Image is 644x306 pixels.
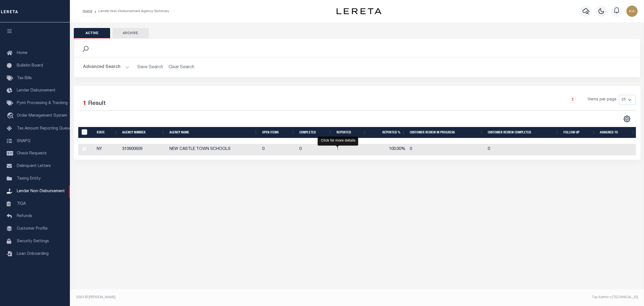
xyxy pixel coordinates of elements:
span: Items per page [588,97,616,103]
i: travel_explore [7,112,16,120]
td: 310600609 [120,144,167,155]
span: Pymt Processing & Tracking [17,101,68,105]
span: Lender Non-Disbursement [17,189,65,193]
a: 1 [337,147,339,151]
th: State: activate to sort column ascending [94,127,120,138]
th: Reported: activate to sort column ascending [334,127,368,138]
span: Tax Bills [17,76,32,80]
span: 1 [83,101,86,107]
span: TIQA [17,202,26,206]
span: Check Requests [17,152,47,156]
td: NY [94,144,120,155]
th: Reported %: activate to sort column ascending [368,127,408,138]
th: Customer Review Completed: activate to sort column ascending [486,127,561,138]
span: Delinquent Letters [17,164,51,168]
td: 0 [260,144,297,155]
button: Active [74,28,110,39]
td: 0 [408,144,486,155]
th: Agency Name: activate to sort column ascending [167,127,260,138]
span: Bulletin Board [17,64,43,68]
a: Home [83,10,92,13]
span: Home [17,51,27,55]
td: 0 [297,144,334,155]
span: Customer Profile [17,227,48,231]
a: 1 [570,97,576,103]
label: Result [88,99,106,108]
span: Lender Disbursement [17,89,56,93]
li: Lender Non-Disbursement Agency Summary [92,9,169,14]
span: Loan Onboarding [17,252,49,256]
th: Completed: activate to sort column ascending [297,127,334,138]
span: Taxing Entity [17,177,41,181]
th: Customer Review In Progress: activate to sort column ascending [408,127,486,138]
div: Tax Admin v.[TECHNICAL_ID] [361,295,638,300]
td: NEW CASTLE TOWN SCHOOLS [167,144,260,155]
td: 0 [486,144,561,155]
span: SNAPQ [17,139,30,143]
th: Assigned To: activate to sort column ascending [598,127,637,138]
th: Agency Number: activate to sort column ascending [120,127,167,138]
th: Open Items: activate to sort column ascending [260,127,297,138]
span: Tax Amount Reporting Queue [17,127,71,131]
span: Security Settings [17,239,49,243]
button: Advanced Search [83,62,129,73]
span: Order Management System [17,114,67,118]
button: Archive [112,28,149,39]
img: svg+xml;base64,PHN2ZyB4bWxucz0iaHR0cDovL3d3dy53My5vcmcvMjAwMC9zdmciIHBvaW50ZXItZXZlbnRzPSJub25lIi... [626,6,638,17]
img: logo-dark.svg [337,8,381,14]
div: 2025 © [PERSON_NAME]. [72,295,357,300]
th: MBACode [78,127,95,138]
span: Refunds [17,214,32,218]
th: Follow-up: activate to sort column ascending [561,127,598,138]
div: Click for more details [318,136,358,145]
td: 100.00% [368,144,408,155]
